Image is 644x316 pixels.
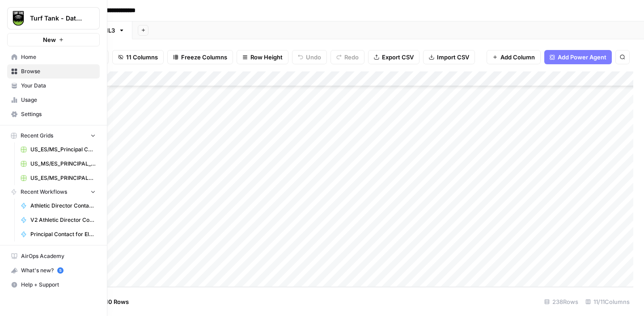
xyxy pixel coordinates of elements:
[167,50,233,64] button: Freeze Columns
[93,297,129,306] span: Add 10 Rows
[21,110,96,118] span: Settings
[89,21,132,39] a: IL3
[112,50,164,64] button: 11 Columns
[21,252,96,260] span: AirOps Academy
[21,82,96,90] span: Your Data
[7,263,100,278] button: What's new? 5
[17,171,100,185] a: US_ES/MS_PRINCIPAL_2_INITIAL TEST
[17,199,100,213] a: Athletic Director Contact for High Schools
[558,53,606,62] span: Add Power Agent
[30,216,96,224] span: V2 Athletic Director Contact for High Schools
[7,129,100,142] button: Recent Grids
[582,295,633,309] div: 11/11 Columns
[544,50,612,64] button: Add Power Agent
[126,53,158,62] span: 11 Columns
[17,142,100,157] a: US_ES/MS_Principal Contacts_1
[30,14,84,23] span: Turf Tank - Data Team
[17,157,100,171] a: US_MS/ES_PRINCIPAL_1_INICIAL TEST
[21,96,96,104] span: Usage
[30,202,96,210] span: Athletic Director Contact for High Schools
[17,227,100,241] a: Principal Contact for Elementary Schools
[250,53,283,62] span: Row Height
[21,281,96,289] span: Help + Support
[7,64,100,79] a: Browse
[21,188,67,196] span: Recent Workflows
[59,268,61,273] text: 5
[368,50,419,64] button: Export CSV
[21,67,96,75] span: Browse
[382,53,414,62] span: Export CSV
[30,174,96,182] span: US_ES/MS_PRINCIPAL_2_INITIAL TEST
[7,185,100,199] button: Recent Workflows
[330,50,364,64] button: Redo
[181,53,227,62] span: Freeze Columns
[437,53,469,62] span: Import CSV
[7,93,100,107] a: Usage
[8,264,99,277] div: What's new?
[7,7,100,29] button: Workspace: Turf Tank - Data Team
[7,50,100,64] a: Home
[487,50,541,64] button: Add Column
[7,107,100,121] a: Settings
[43,35,56,44] span: New
[30,230,96,238] span: Principal Contact for Elementary Schools
[106,26,115,35] div: IL3
[10,10,26,26] img: Turf Tank - Data Team Logo
[306,53,321,62] span: Undo
[7,33,100,46] button: New
[7,79,100,93] a: Your Data
[17,213,100,227] a: V2 Athletic Director Contact for High Schools
[7,249,100,263] a: AirOps Academy
[30,160,96,168] span: US_MS/ES_PRINCIPAL_1_INICIAL TEST
[423,50,475,64] button: Import CSV
[57,267,64,274] a: 5
[344,53,359,62] span: Redo
[30,146,96,154] span: US_ES/MS_Principal Contacts_1
[7,278,100,292] button: Help + Support
[541,295,582,309] div: 238 Rows
[21,132,53,140] span: Recent Grids
[500,53,535,62] span: Add Column
[292,50,327,64] button: Undo
[237,50,288,64] button: Row Height
[21,53,96,61] span: Home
